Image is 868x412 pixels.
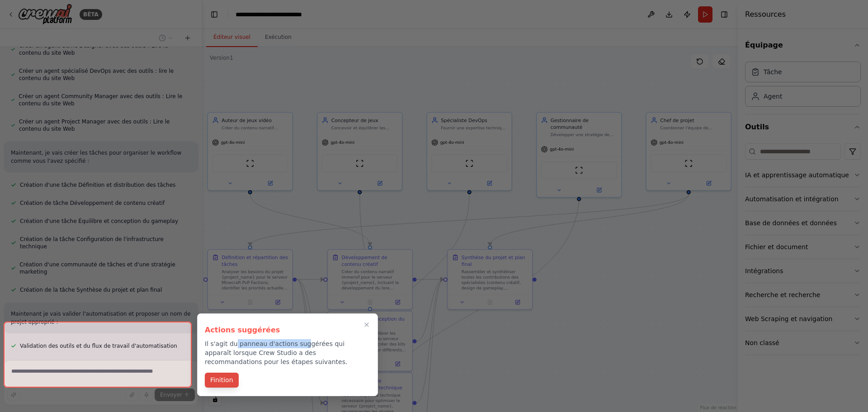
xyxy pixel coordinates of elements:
[361,319,372,330] button: Procédure pas à pas fermée
[205,340,347,365] font: Il s'agit du panneau d'actions suggérées qui apparaît lorsque Crew Studio a des recommandations p...
[208,8,221,21] button: Masquer la barre latérale gauche
[205,326,280,334] font: Actions suggérées
[205,373,239,388] button: Finition
[210,376,233,384] font: Finition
